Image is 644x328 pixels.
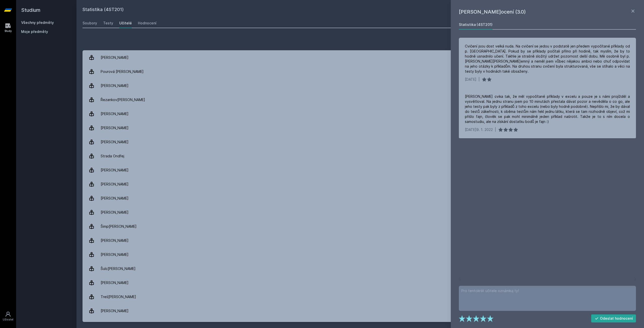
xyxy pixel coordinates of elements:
[83,163,638,177] a: [PERSON_NAME] 1 hodnocení 5.0
[478,77,480,82] div: |
[101,306,129,316] div: [PERSON_NAME]
[101,250,129,260] div: [PERSON_NAME]
[101,81,129,91] div: [PERSON_NAME]
[83,304,638,318] a: [PERSON_NAME] 5 hodnocení 4.6
[101,53,129,63] div: [PERSON_NAME]
[119,18,132,28] a: Učitelé
[83,177,638,191] a: [PERSON_NAME] 5 hodnocení 4.8
[83,51,638,65] a: [PERSON_NAME] 5 hodnocení 3.8
[83,149,638,163] a: Strada Ondřej 7 hodnocení 5.0
[83,191,638,205] a: [PERSON_NAME] 1 hodnocení 3.0
[21,29,48,34] span: Moje předměty
[83,65,638,79] a: Pourová [PERSON_NAME] 37 hodnocení 3.3
[465,94,630,124] div: [PERSON_NAME] cvika tak, že měl vypočítané příklady v excelu a pouze je s námi projížděl a vysvět...
[591,314,636,322] button: Odeslat hodnocení
[101,179,129,189] div: [PERSON_NAME]
[101,292,136,302] div: Treš[PERSON_NAME]
[83,79,638,93] a: [PERSON_NAME] 2 hodnocení 4.5
[101,95,145,105] div: Řezankov[PERSON_NAME]
[465,77,476,82] div: [DATE]
[83,233,638,248] a: [PERSON_NAME] 3 hodnocení 2.7
[101,207,129,217] div: [PERSON_NAME]
[101,264,136,274] div: Šulc[PERSON_NAME]
[1,309,15,324] a: Uživatel
[83,205,638,219] a: [PERSON_NAME] 4 hodnocení 5.0
[138,18,156,28] a: Hodnocení
[83,219,638,233] a: Šimp[PERSON_NAME] 15 hodnocení 4.1
[495,127,496,132] div: |
[3,318,13,321] div: Uživatel
[103,18,113,28] a: Testy
[83,21,97,26] div: Soubory
[5,29,12,33] div: Study
[21,20,54,25] a: Všechny předměty
[83,6,582,14] h2: Statistika (4ST201)
[83,93,638,107] a: Řezankov[PERSON_NAME] 10 hodnocení 3.7
[101,236,129,246] div: [PERSON_NAME]
[83,262,638,276] a: Šulc[PERSON_NAME] 4 hodnocení 4.3
[83,18,97,28] a: Soubory
[101,193,129,203] div: [PERSON_NAME]
[83,121,638,135] a: [PERSON_NAME] 11 hodnocení 4.6
[138,21,156,26] div: Hodnocení
[83,290,638,304] a: Treš[PERSON_NAME] 11 hodnocení 4.0
[83,248,638,262] a: [PERSON_NAME] 1 hodnocení 5.0
[101,221,137,231] div: Šimp[PERSON_NAME]
[101,109,129,119] div: [PERSON_NAME]
[101,67,144,77] div: Pourová [PERSON_NAME]
[101,123,129,133] div: [PERSON_NAME]
[83,135,638,149] a: [PERSON_NAME] 2 hodnocení 3.0
[465,127,493,132] div: [DATE]9. 1. 2022
[1,20,15,35] a: Study
[83,107,638,121] a: [PERSON_NAME] 2 hodnocení 5.0
[101,165,129,175] div: [PERSON_NAME]
[103,21,113,26] div: Testy
[119,21,132,26] div: Učitelé
[101,137,129,147] div: [PERSON_NAME]
[101,151,124,161] div: Strada Ondřej
[83,276,638,290] a: [PERSON_NAME] 1 hodnocení 3.0
[101,278,129,288] div: [PERSON_NAME]
[465,44,630,74] div: Cvičení jsou dost velká nuda. Na cvičení se jedou v podstatě jen předem vypočítané příklady od p....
